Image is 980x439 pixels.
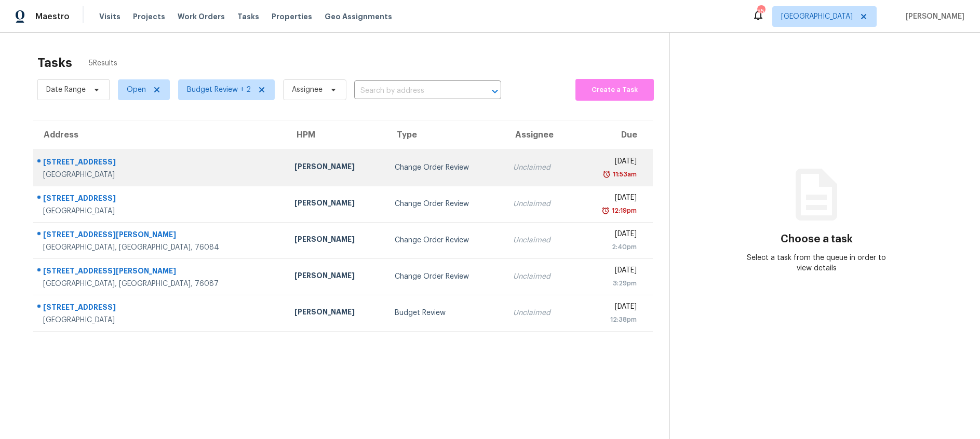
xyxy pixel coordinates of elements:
[395,162,496,173] div: Change Order Review
[902,11,964,22] span: [PERSON_NAME]
[781,234,853,244] h3: Choose a task
[294,307,378,320] div: [PERSON_NAME]
[583,156,637,169] div: [DATE]
[99,11,120,22] span: Visits
[743,253,890,273] div: Select a task from the queue in order to view details
[187,85,251,95] span: Budget Review + 2
[386,120,505,149] th: Type
[513,271,567,282] div: Unclaimed
[488,84,502,99] button: Open
[601,205,610,216] img: Overdue Alarm Icon
[513,308,567,318] div: Unclaimed
[133,11,165,22] span: Projects
[43,279,278,289] div: [GEOGRAPHIC_DATA], [GEOGRAPHIC_DATA], 76087
[292,85,323,95] span: Assignee
[602,169,611,180] img: Overdue Alarm Icon
[37,58,72,68] h2: Tasks
[89,58,117,68] span: 5 Results
[43,242,278,253] div: [GEOGRAPHIC_DATA], [GEOGRAPHIC_DATA], 76084
[43,266,278,279] div: [STREET_ADDRESS][PERSON_NAME]
[43,302,278,315] div: [STREET_ADDRESS]
[127,85,146,95] span: Open
[43,157,278,170] div: [STREET_ADDRESS]
[583,242,637,252] div: 2:40pm
[35,11,70,22] span: Maestro
[583,193,637,205] div: [DATE]
[294,270,378,283] div: [PERSON_NAME]
[272,11,312,22] span: Properties
[43,206,278,216] div: [GEOGRAPHIC_DATA]
[33,120,286,149] th: Address
[583,301,637,314] div: [DATE]
[294,161,378,174] div: [PERSON_NAME]
[575,79,654,101] button: Create a Task
[286,120,386,149] th: HPM
[294,198,378,211] div: [PERSON_NAME]
[575,120,653,149] th: Due
[43,193,278,206] div: [STREET_ADDRESS]
[43,229,278,242] div: [STREET_ADDRESS][PERSON_NAME]
[781,11,853,22] span: [GEOGRAPHIC_DATA]
[611,169,637,180] div: 11:53am
[43,170,278,180] div: [GEOGRAPHIC_DATA]
[43,315,278,325] div: [GEOGRAPHIC_DATA]
[513,199,567,209] div: Unclaimed
[395,199,496,209] div: Change Order Review
[757,6,764,17] div: 55
[610,205,637,216] div: 12:19pm
[395,235,496,245] div: Change Order Review
[583,265,637,278] div: [DATE]
[583,314,637,325] div: 12:38pm
[178,11,225,22] span: Work Orders
[513,235,567,245] div: Unclaimed
[583,278,637,289] div: 3:29pm
[583,229,637,242] div: [DATE]
[46,85,86,95] span: Date Range
[513,162,567,173] div: Unclaimed
[395,308,496,318] div: Budget Review
[581,84,649,96] span: Create a Task
[395,271,496,282] div: Change Order Review
[354,83,472,99] input: Search by address
[237,13,259,20] span: Tasks
[294,234,378,247] div: [PERSON_NAME]
[325,11,392,22] span: Geo Assignments
[505,120,575,149] th: Assignee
